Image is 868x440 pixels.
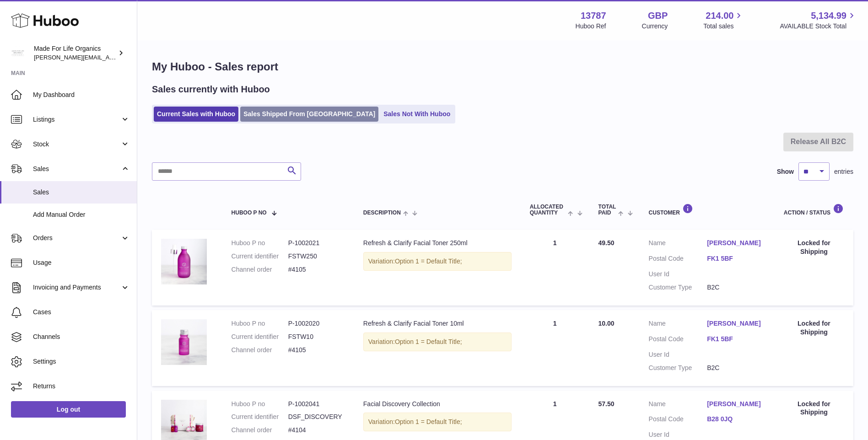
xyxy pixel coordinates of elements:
[240,107,378,122] a: Sales Shipped From [GEOGRAPHIC_DATA]
[581,10,606,22] strong: 13787
[777,167,794,176] label: Show
[288,239,345,247] dd: P-1002021
[288,426,345,435] dd: #4104
[232,426,288,435] dt: Channel order
[598,204,616,216] span: Total paid
[598,400,615,408] span: 57.50
[363,413,512,431] div: Variation:
[161,319,207,365] img: refresh-_-clarify-facial-toner-10ml-fstw10-1.jpg
[649,400,707,411] dt: Name
[707,239,766,247] a: [PERSON_NAME]
[232,239,288,247] dt: Huboo P no
[784,400,844,417] div: Locked for Shipping
[161,239,207,284] img: refresh-_-clarify-facial-toner-250ml-fstw250-1.jpg
[780,10,857,31] a: 5,134.99 AVAILABLE Stock Total
[232,319,288,328] dt: Huboo P no
[834,167,853,176] span: entries
[288,265,345,274] dd: #4105
[395,418,462,425] span: Option 1 = Default Title;
[33,188,130,197] span: Sales
[363,210,401,216] span: Description
[33,283,120,292] span: Invoicing and Payments
[707,335,766,343] a: FK1 5BF
[288,400,345,408] dd: P-1002041
[521,310,589,386] td: 1
[232,265,288,274] dt: Channel order
[707,283,766,292] dd: B2C
[703,22,744,31] span: Total sales
[11,46,25,60] img: geoff.winwood@madeforlifeorganics.com
[363,333,512,351] div: Variation:
[288,319,345,328] dd: P-1002020
[707,400,766,408] a: [PERSON_NAME]
[521,230,589,306] td: 1
[707,254,766,263] a: FK1 5BF
[33,258,130,267] span: Usage
[649,350,707,359] dt: User Id
[642,22,668,31] div: Currency
[780,22,857,31] span: AVAILABLE Stock Total
[649,319,707,330] dt: Name
[11,401,126,418] a: Log out
[152,83,270,96] h2: Sales currently with Huboo
[649,415,707,426] dt: Postal Code
[33,333,130,341] span: Channels
[649,364,707,372] dt: Customer Type
[232,413,288,421] dt: Current identifier
[33,357,130,366] span: Settings
[649,430,707,439] dt: User Id
[784,319,844,337] div: Locked for Shipping
[288,252,345,261] dd: FSTW250
[363,239,512,247] div: Refresh & Clarify Facial Toner 250ml
[395,258,462,265] span: Option 1 = Default Title;
[380,107,453,122] a: Sales Not With Huboo
[649,254,707,265] dt: Postal Code
[33,210,130,219] span: Add Manual Order
[152,59,853,74] h1: My Huboo - Sales report
[703,10,744,31] a: 214.00 Total sales
[598,239,615,247] span: 49.50
[649,335,707,346] dt: Postal Code
[33,234,120,242] span: Orders
[649,204,766,216] div: Customer
[363,400,512,408] div: Facial Discovery Collection
[232,400,288,408] dt: Huboo P no
[154,107,238,122] a: Current Sales with Huboo
[707,319,766,328] a: [PERSON_NAME]
[576,22,606,31] div: Huboo Ref
[34,54,232,61] span: [PERSON_NAME][EMAIL_ADDRESS][PERSON_NAME][DOMAIN_NAME]
[33,91,130,99] span: My Dashboard
[288,413,345,421] dd: DSF_DISCOVERY
[598,320,615,327] span: 10.00
[232,252,288,261] dt: Current identifier
[784,204,844,216] div: Action / Status
[288,333,345,341] dd: FSTW10
[649,270,707,279] dt: User Id
[232,210,267,216] span: Huboo P no
[706,10,733,22] span: 214.00
[33,140,120,149] span: Stock
[707,364,766,372] dd: B2C
[530,204,566,216] span: ALLOCATED Quantity
[34,44,116,62] div: Made For Life Organics
[33,115,120,124] span: Listings
[811,10,846,22] span: 5,134.99
[33,382,130,391] span: Returns
[649,283,707,292] dt: Customer Type
[648,10,668,22] strong: GBP
[33,165,120,173] span: Sales
[363,319,512,328] div: Refresh & Clarify Facial Toner 10ml
[33,308,130,317] span: Cases
[232,346,288,354] dt: Channel order
[232,333,288,341] dt: Current identifier
[784,239,844,256] div: Locked for Shipping
[707,415,766,424] a: B28 0JQ
[363,252,512,271] div: Variation:
[395,338,462,345] span: Option 1 = Default Title;
[288,346,345,354] dd: #4105
[649,239,707,250] dt: Name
